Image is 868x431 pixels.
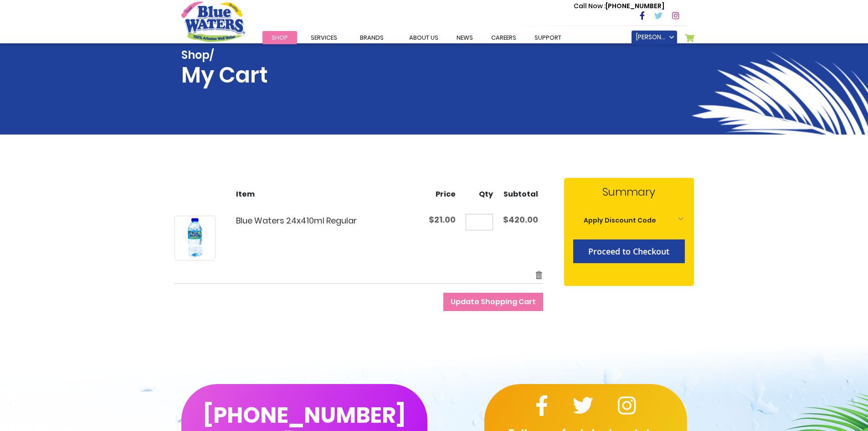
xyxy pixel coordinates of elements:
[503,214,538,225] span: $420.00
[236,215,357,226] a: Blue Waters 24x410ml Regular
[181,49,268,88] h1: My Cart
[482,31,525,44] a: careers
[584,216,656,225] strong: Apply Discount Code
[573,239,685,263] button: Proceed to Checkout
[360,33,384,42] span: Brands
[632,31,677,44] a: [PERSON_NAME]
[272,33,288,42] span: Shop
[436,189,456,199] span: Price
[443,293,543,311] button: Update Shopping Cart
[175,218,215,258] img: Blue Waters 24x410ml Regular
[503,189,538,199] span: Subtotal
[574,1,606,10] span: Call Now :
[400,31,447,44] a: about us
[525,31,570,44] a: support
[574,1,664,11] p: [PHONE_NUMBER]
[236,189,255,199] span: Item
[181,1,245,42] a: store logo
[175,216,216,260] a: Blue Waters 24x410ml Regular
[451,296,536,307] span: Update Shopping Cart
[311,33,337,42] span: Services
[479,189,493,199] span: Qty
[181,49,268,62] span: Shop/
[573,184,685,200] strong: Summary
[447,31,482,44] a: News
[429,214,456,225] span: $21.00
[588,246,669,257] span: Proceed to Checkout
